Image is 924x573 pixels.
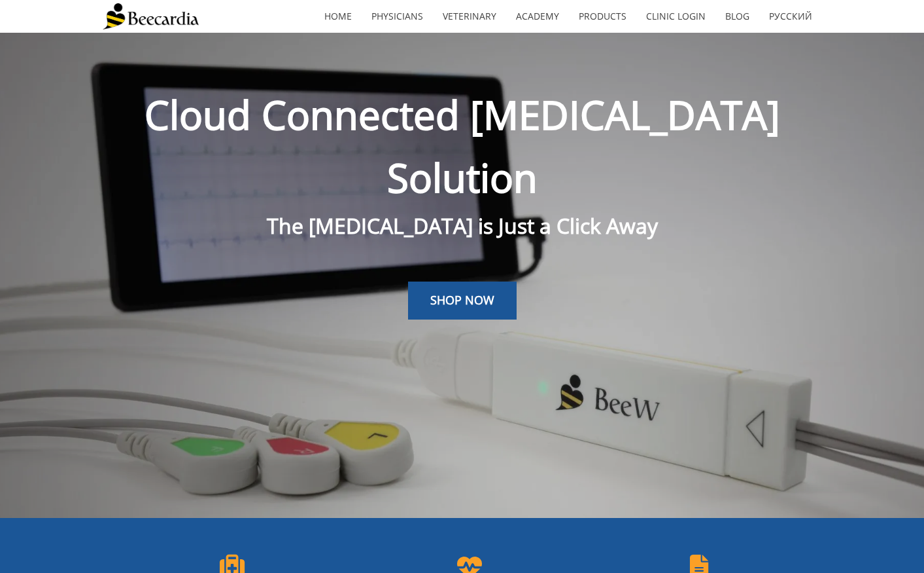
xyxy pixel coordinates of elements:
span: SHOP NOW [430,292,494,308]
a: SHOP NOW [408,282,517,320]
a: Products [569,1,636,31]
a: home [315,1,362,31]
a: Blog [715,1,759,31]
span: The [MEDICAL_DATA] is Just a Click Away [267,212,658,240]
a: Русский [759,1,822,31]
a: Clinic Login [636,1,715,31]
a: Physicians [362,1,433,31]
a: Academy [506,1,569,31]
a: Veterinary [433,1,506,31]
span: Cloud Connected [MEDICAL_DATA] Solution [145,88,780,204]
img: Beecardia [103,3,199,29]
